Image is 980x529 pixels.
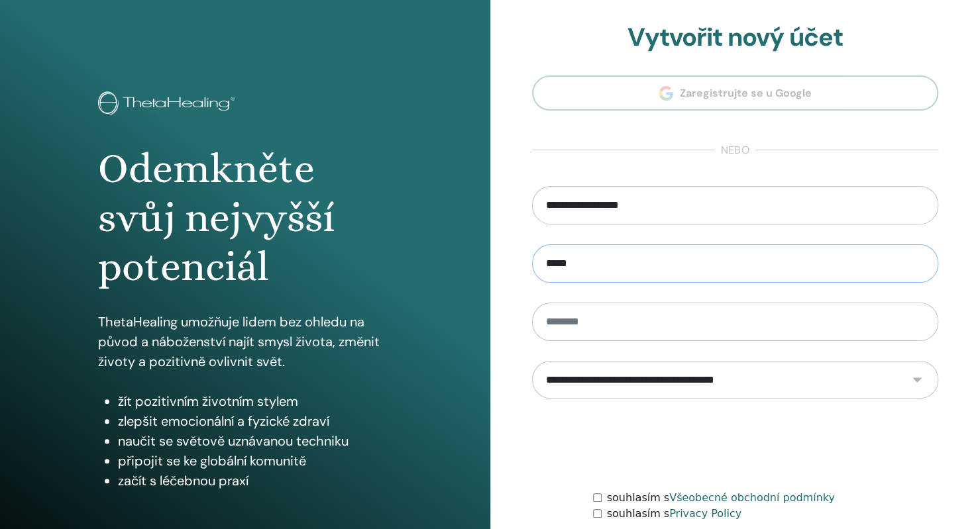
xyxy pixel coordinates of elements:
[118,431,392,451] li: naučit se světově uznávanou techniku
[118,471,392,491] li: začít s léčebnou praxí
[669,491,835,504] a: Všeobecné obchodní podmínky
[607,490,835,506] label: souhlasím s
[607,506,742,522] label: souhlasím s
[634,418,836,470] iframe: reCAPTCHA
[98,312,392,371] p: ThetaHealing umožňuje lidem bez ohledu na původ a náboženství najít smysl života, změnit životy a...
[118,451,392,471] li: připojit se ke globální komunitě
[118,411,392,431] li: zlepšit emocionální a fyzické zdraví
[118,391,392,411] li: žít pozitivním životním stylem
[98,144,392,292] h1: Odemkněte svůj nejvyšší potenciál
[669,507,741,520] a: Privacy Policy
[532,23,939,53] h2: Vytvořit nový účet
[714,142,755,158] span: nebo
